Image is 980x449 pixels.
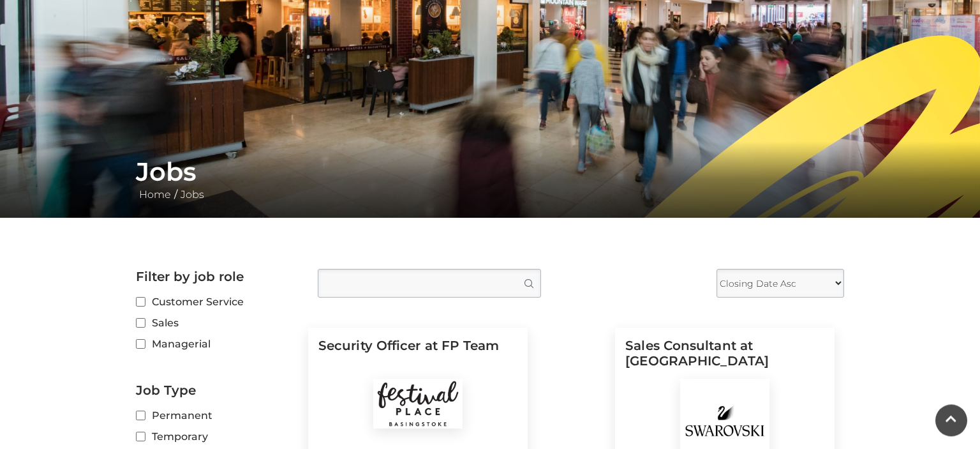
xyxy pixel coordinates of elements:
h1: Jobs [136,156,844,187]
h2: Filter by job role [136,269,299,284]
label: Temporary [136,429,299,445]
h5: Sales Consultant at [GEOGRAPHIC_DATA] [625,338,824,379]
a: Jobs [177,188,207,201]
label: Permanent [136,407,299,423]
img: Festival Place [373,379,463,429]
h5: Security Officer at FP Team [318,338,517,379]
h2: Job Type [136,383,299,398]
label: Managerial [136,336,299,352]
label: Customer Service [136,294,299,310]
a: Home [136,188,174,201]
div: / [126,156,854,202]
label: Sales [136,315,299,331]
